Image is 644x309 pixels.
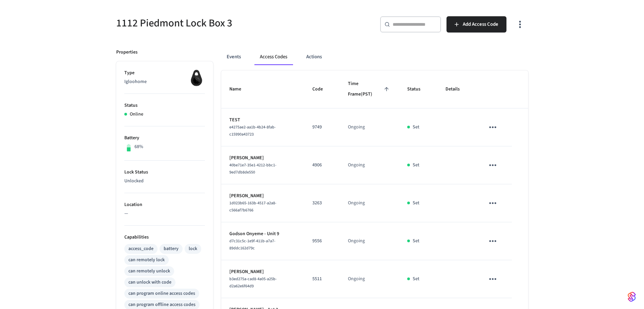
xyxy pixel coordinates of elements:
p: [PERSON_NAME] [229,192,296,200]
p: Type [124,69,205,77]
img: igloohome_igke [188,69,205,86]
p: Set [413,238,419,245]
button: Add Access Code [446,16,506,33]
p: Set [413,162,419,169]
p: Status [124,102,205,109]
span: Code [312,84,332,95]
p: Location [124,201,205,208]
p: 5511 [312,275,332,283]
img: SeamLogoGradient.69752ec5.svg [628,291,636,302]
span: b3ed275a-cad8-4a05-a25b-d2a62e6f64d9 [229,276,277,289]
td: Ongoing [340,260,399,298]
div: access_code [128,245,153,252]
p: [PERSON_NAME] [229,154,296,162]
p: 3263 [312,200,332,207]
p: 68% [134,143,143,150]
p: Igloohome [124,78,205,85]
p: Set [413,275,419,283]
span: d7c31c5c-1e9f-411b-a7a7-89ddc162d79c [229,238,275,251]
span: Add Access Code [463,20,498,29]
div: battery [164,245,179,252]
div: lock [189,245,197,252]
p: Battery [124,135,205,142]
div: can remotely unlock [128,268,170,275]
td: Ongoing [340,108,399,146]
p: 9556 [312,238,332,245]
p: — [124,210,205,217]
h5: 1112 Piedmont Lock Box 3 [116,16,318,30]
p: Capabilities [124,234,205,241]
p: Set [413,124,419,131]
div: can unlock with code [128,279,171,286]
p: Online [130,111,143,118]
span: 40be71e7-35e1-4212-bbc1-9ed7db8de550 [229,162,276,175]
button: Actions [301,49,327,65]
td: Ongoing [340,184,399,222]
p: 9749 [312,124,332,131]
span: 1d023b65-163b-4517-a2a8-c566af7b6766 [229,200,276,213]
span: e4275ae2-aa1b-4b24-8fab-c15990a43723 [229,124,276,137]
td: Ongoing [340,146,399,184]
p: Lock Status [124,169,205,176]
td: Ongoing [340,222,399,260]
div: can program offline access codes [128,301,195,308]
div: ant example [221,49,528,65]
span: Status [407,84,429,95]
div: can program online access codes [128,290,195,297]
span: Details [445,84,469,95]
p: TEST [229,117,296,124]
p: Set [413,200,419,207]
p: [PERSON_NAME] [229,268,296,275]
p: Unlocked [124,178,205,185]
button: Access Codes [254,49,293,65]
p: 4906 [312,162,332,169]
button: Events [221,49,246,65]
p: Godson Onyeme - Unit 9 [229,230,296,238]
span: Time Frame(PST) [348,79,391,100]
p: Properties [116,49,138,56]
div: can remotely lock [128,256,165,264]
span: Name [229,84,250,95]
